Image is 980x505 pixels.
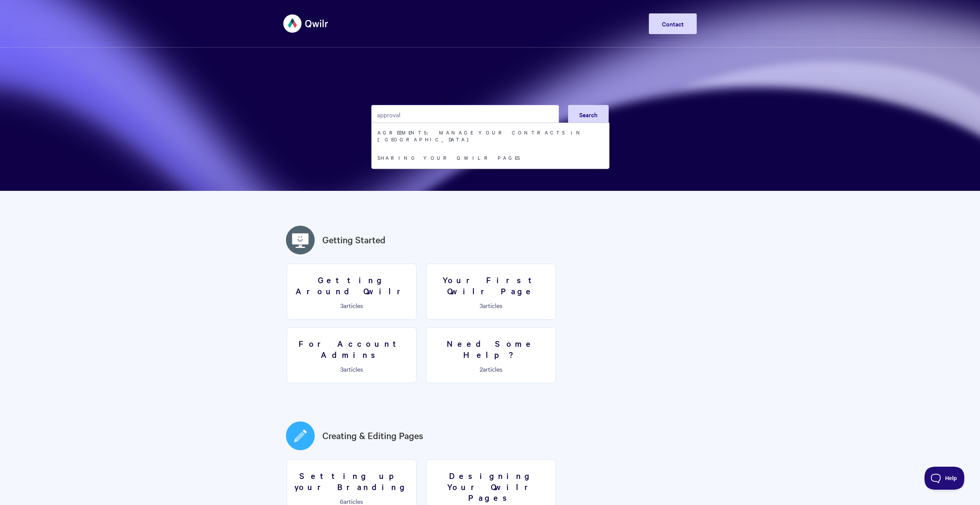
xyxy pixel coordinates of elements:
h3: Getting Around Qwilr [292,274,412,296]
img: Qwilr Help Center [283,9,329,38]
span: 3 [340,301,343,310]
button: Search [568,105,609,124]
a: Need Some Help? 2articles [426,327,556,383]
h3: Need Some Help? [431,338,551,360]
input: Search the knowledge base [371,105,559,124]
a: Getting Around Qwilr 3articles [287,264,416,320]
p: articles [292,366,412,372]
p: articles [431,302,551,309]
a: Creating & Editing Pages [322,429,423,443]
a: Getting Started [322,233,385,247]
span: Search [579,110,598,119]
a: For Account Admins 3articles [287,327,416,383]
h3: Your First Qwilr Page [431,274,551,296]
h3: For Account Admins [292,338,412,360]
a: Your First Qwilr Page 3articles [426,264,556,320]
iframe: Toggle Customer Support [924,467,965,490]
a: Contact [649,13,697,34]
p: articles [292,302,412,309]
a: Agreements: Manage your Contracts in [GEOGRAPHIC_DATA] [372,123,609,148]
span: 2 [480,365,483,373]
span: 3 [340,365,343,373]
h3: Setting up your Branding [292,470,412,492]
span: 3 [480,301,483,310]
a: Sharing your Qwilr Pages [372,148,609,167]
p: articles [431,366,551,372]
h3: Designing Your Qwilr Pages [431,470,551,503]
p: articles [292,498,412,505]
